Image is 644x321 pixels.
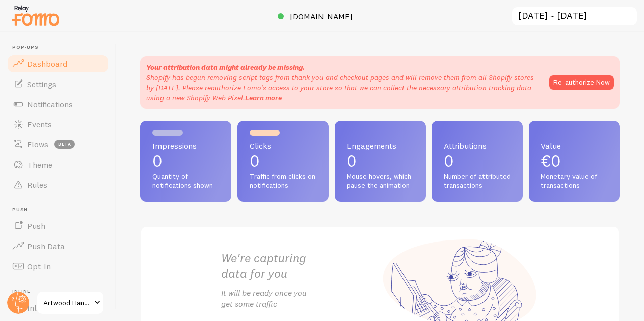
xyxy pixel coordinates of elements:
[12,288,110,295] span: Inline
[27,59,67,69] span: Dashboard
[152,153,219,169] p: 0
[27,99,73,109] span: Notifications
[444,153,511,169] p: 0
[444,172,511,190] span: Number of attributed transactions
[549,75,614,90] button: Re-authorize Now
[541,142,608,150] span: Value
[541,172,608,190] span: Monetary value of transactions
[54,140,75,149] span: beta
[347,172,414,190] span: Mouse hovers, which pause the animation
[27,241,65,251] span: Push Data
[541,151,561,171] span: €0
[27,159,52,170] span: Theme
[444,142,511,150] span: Attributions
[347,142,414,150] span: Engagements
[27,139,48,149] span: Flows
[27,261,51,271] span: Opt-In
[6,134,110,154] a: Flows beta
[36,291,104,315] a: Artwood Handcrafts
[11,3,61,28] img: fomo-relay-logo-orange.svg
[221,250,380,281] h2: We're capturing data for you
[250,142,316,150] span: Clicks
[6,216,110,236] a: Push
[12,44,110,51] span: Pop-ups
[221,287,380,310] p: It will be ready once you get some traffic
[250,153,316,169] p: 0
[27,79,56,89] span: Settings
[12,207,110,213] span: Push
[347,153,414,169] p: 0
[250,172,316,190] span: Traffic from clicks on notifications
[6,256,110,276] a: Opt-In
[6,54,110,74] a: Dashboard
[152,142,219,150] span: Impressions
[6,114,110,134] a: Events
[6,236,110,256] a: Push Data
[27,180,47,190] span: Rules
[6,74,110,94] a: Settings
[27,119,52,129] span: Events
[6,154,110,175] a: Theme
[146,63,305,72] strong: Your attribution data might already be missing.
[27,221,45,231] span: Push
[245,93,282,102] a: Learn more
[43,297,91,309] span: Artwood Handcrafts
[6,94,110,114] a: Notifications
[152,172,219,190] span: Quantity of notifications shown
[146,72,539,103] p: Shopify has begun removing script tags from thank you and checkout pages and will remove them fro...
[6,175,110,195] a: Rules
